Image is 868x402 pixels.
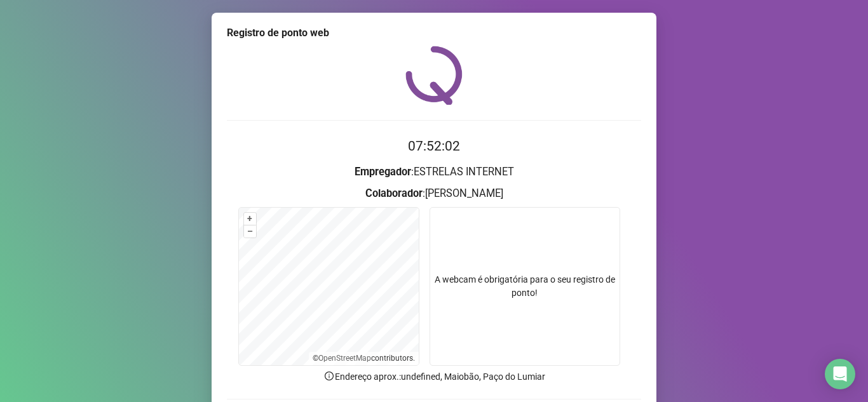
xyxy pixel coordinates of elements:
[244,225,256,238] button: –
[313,354,415,363] li: © contributors.
[825,359,855,389] div: Open Intercom Messenger
[408,138,460,154] time: 07:52:02
[227,185,641,202] h3: : [PERSON_NAME]
[365,187,423,199] strong: Colaborador
[355,166,411,178] strong: Empregador
[405,46,463,105] img: QRPoint
[318,354,371,363] a: OpenStreetMap
[227,25,641,41] div: Registro de ponto web
[323,370,335,382] span: info-circle
[430,207,620,366] div: A webcam é obrigatória para o seu registro de ponto!
[227,164,641,180] h3: : ESTRELAS INTERNET
[227,370,641,384] p: Endereço aprox. : undefined, Maiobão, Paço do Lumiar
[244,213,256,225] button: +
